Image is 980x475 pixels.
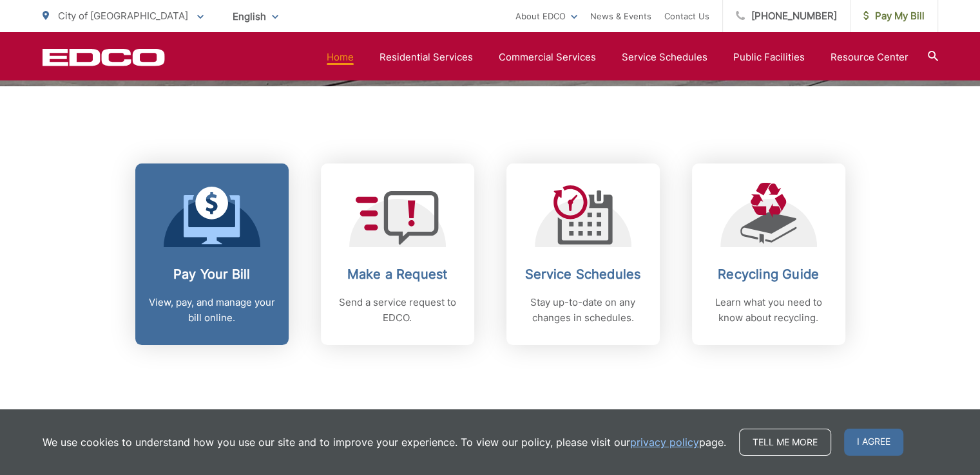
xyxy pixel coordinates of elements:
a: Contact Us [664,8,709,24]
p: Learn what you need to know about recycling. [705,295,832,326]
a: EDCD logo. Return to the homepage. [43,48,165,66]
a: Make a Request Send a service request to EDCO. [321,163,474,345]
h2: Pay Your Bill [148,266,276,282]
span: Pay My Bill [863,8,925,24]
a: Public Facilities [733,50,805,65]
span: City of [GEOGRAPHIC_DATA] [58,10,188,22]
a: News & Events [590,8,651,24]
a: Service Schedules Stay up-to-date on any changes in schedules. [506,163,660,345]
a: Home [327,50,354,65]
span: English [223,5,288,28]
a: Pay Your Bill View, pay, and manage your bill online. [135,163,289,345]
h2: Make a Request [334,266,461,282]
h2: Service Schedules [519,266,647,282]
p: We use cookies to understand how you use our site and to improve your experience. To view our pol... [43,434,726,450]
p: Stay up-to-date on any changes in schedules. [519,295,647,326]
a: Residential Services [380,50,473,65]
p: Send a service request to EDCO. [334,295,461,326]
p: View, pay, and manage your bill online. [148,295,276,326]
a: Commercial Services [499,50,596,65]
h2: Recycling Guide [705,266,832,282]
a: Service Schedules [622,50,707,65]
a: privacy policy [630,434,699,450]
a: About EDCO [515,8,577,24]
a: Recycling Guide Learn what you need to know about recycling. [692,163,845,345]
a: Resource Center [831,50,908,65]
